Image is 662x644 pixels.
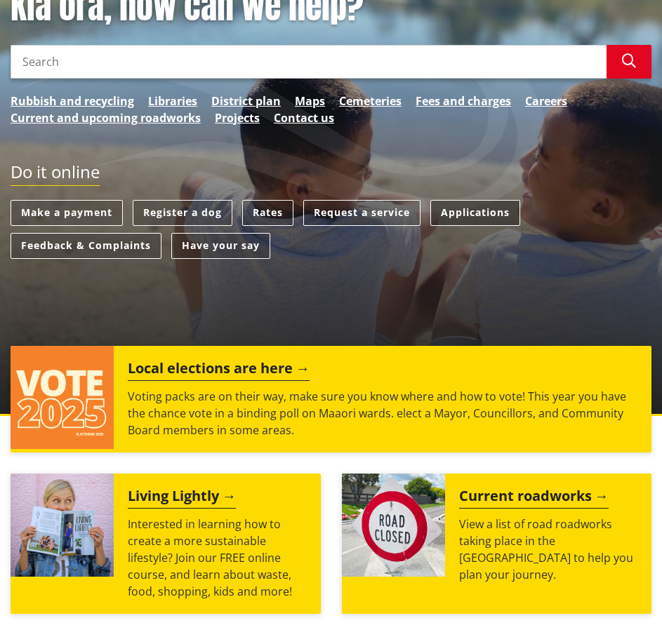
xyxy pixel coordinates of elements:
p: Voting packs are on their way, make sure you know where and how to vote! This year you have the c... [128,388,637,438]
a: Fees and charges [416,93,511,109]
a: Feedback & Complaints [11,233,161,259]
a: Applications [430,200,520,226]
a: Have your say [171,233,270,259]
a: Make a payment [11,200,123,226]
a: Cemeteries [339,93,402,109]
a: Maps [295,93,325,109]
img: Road closed sign [342,474,445,577]
a: Libraries [148,93,197,109]
p: Interested in learning how to create a more sustainable lifestyle? Join our FREE online course, a... [128,516,306,600]
a: Current roadworks View a list of road roadworks taking place in the [GEOGRAPHIC_DATA] to help you... [342,474,652,614]
a: Local elections are here Voting packs are on their way, make sure you know where and how to vote!... [11,346,651,452]
a: Contact us [274,109,334,126]
a: Careers [525,93,567,109]
p: View a list of road roadworks taking place in the [GEOGRAPHIC_DATA] to help you plan your journey. [459,516,637,583]
img: Mainstream Green Workshop Series [11,474,114,577]
a: Register a dog [133,200,232,226]
iframe: Messenger Launcher [597,585,648,636]
a: District plan [211,93,281,109]
h2: Do it online [11,162,100,187]
a: Living Lightly Interested in learning how to create a more sustainable lifestyle? Join our FREE o... [11,474,321,614]
a: Rates [242,200,293,226]
h2: Current roadworks [459,488,609,509]
img: Vote 2025 [11,346,114,449]
a: Request a service [303,200,421,226]
input: Search input [11,45,607,79]
a: Rubbish and recycling [11,93,134,109]
h2: Local elections are here [128,360,310,381]
h2: Living Lightly [128,488,236,509]
a: Projects [215,109,260,126]
a: Current and upcoming roadworks [11,109,201,126]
